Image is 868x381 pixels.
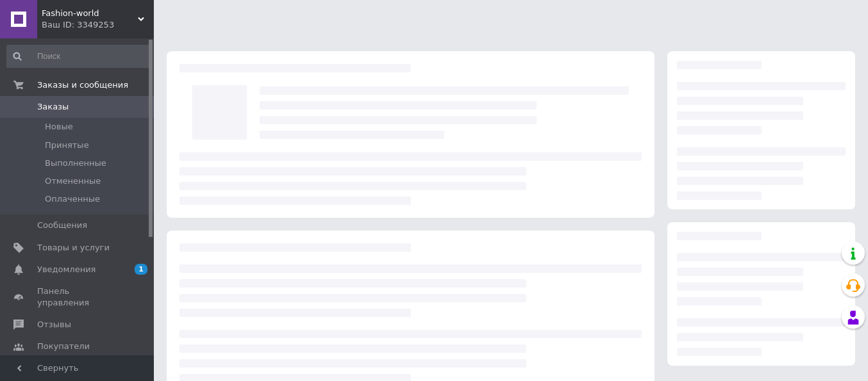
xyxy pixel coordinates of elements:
[37,264,96,275] span: Уведомления
[45,175,101,187] span: Отмененные
[37,79,128,91] span: Заказы и сообщения
[37,220,87,231] span: Сообщения
[37,319,71,330] span: Отзывы
[45,121,73,133] span: Новые
[37,242,110,254] span: Товары и услуги
[37,286,119,309] span: Панель управления
[135,264,147,275] span: 1
[42,8,138,19] span: Fashion-world
[45,140,89,151] span: Принятые
[37,101,69,113] span: Заказы
[42,19,154,31] div: Ваш ID: 3349253
[37,341,90,352] span: Покупатели
[45,158,106,169] span: Выполненные
[6,45,151,68] input: Поиск
[45,193,100,205] span: Оплаченные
